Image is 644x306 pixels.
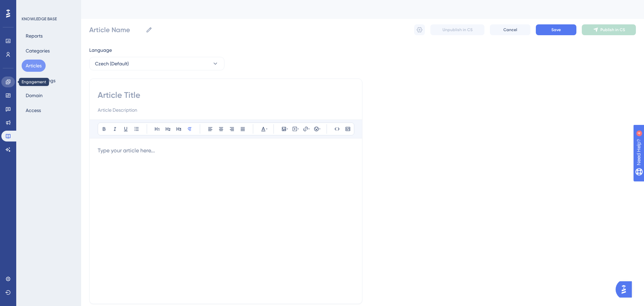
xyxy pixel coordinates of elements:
[22,89,47,102] button: Domain
[443,27,473,32] span: Unpublish in CS
[89,46,112,54] span: Language
[98,106,354,114] input: Article Description
[490,24,530,35] button: Cancel
[22,104,45,116] button: Access
[95,60,129,68] span: Czech (Default)
[47,3,49,9] div: 4
[551,27,561,32] span: Save
[536,24,576,35] button: Save
[16,2,42,10] span: Need Help?
[98,90,354,101] input: Article Title
[22,30,47,42] button: Reports
[89,25,143,35] input: Article Name
[22,45,54,57] button: Categories
[22,60,46,72] button: Articles
[89,57,224,70] button: Czech (Default)
[22,16,57,22] div: KNOWLEDGE BASE
[616,279,636,300] iframe: UserGuiding AI Assistant Launcher
[600,27,625,32] span: Publish in CS
[582,24,636,35] button: Publish in CS
[22,74,59,87] button: Page Settings
[430,24,484,35] button: Unpublish in CS
[503,27,517,32] span: Cancel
